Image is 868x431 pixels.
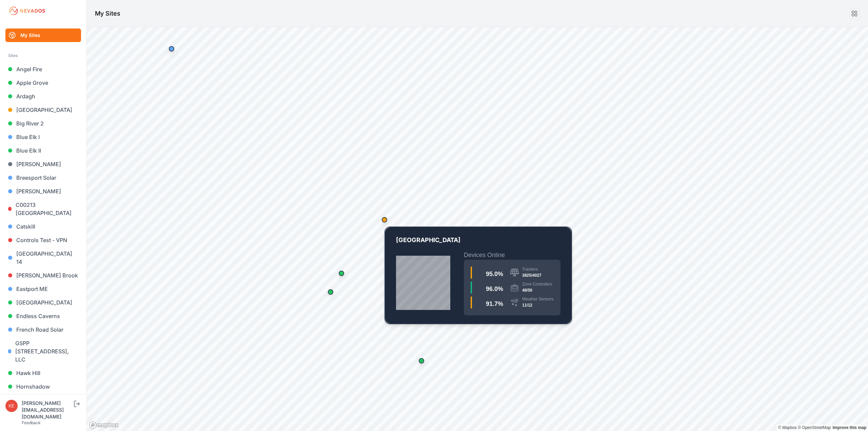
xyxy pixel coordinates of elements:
[87,27,868,431] canvas: Map
[8,52,78,60] div: Sites
[5,198,81,220] a: C00213 [GEOGRAPHIC_DATA]
[385,227,571,324] a: VA-02
[5,130,81,144] a: Blue Elk I
[89,421,119,429] a: Mapbox logo
[486,286,503,292] span: 96.0 %
[522,272,541,279] div: 3825/4027
[5,103,81,117] a: [GEOGRAPHIC_DATA]
[5,117,81,130] a: Big River 2
[522,296,554,302] div: Weather Sensors
[5,157,81,171] a: [PERSON_NAME]
[5,282,81,296] a: Eastport ME
[833,425,866,430] a: Map feedback
[5,323,81,336] a: French Road Solar
[5,144,81,157] a: Blue Elk II
[522,281,552,287] div: Zone Controllers
[486,300,503,307] span: 91.7 %
[5,380,81,393] a: Hornshadow
[5,336,81,366] a: GSPP [STREET_ADDRESS], LLC
[5,296,81,309] a: [GEOGRAPHIC_DATA]
[5,76,81,90] a: Apple Grove
[5,366,81,380] a: Hawk Hill
[486,271,503,277] span: 95.0 %
[464,250,560,260] h2: Devices Online
[95,9,120,18] h1: My Sites
[335,267,348,280] div: Map marker
[798,425,831,430] a: OpenStreetMap
[5,400,18,412] img: kevin.west@nevados.solar
[5,233,81,247] a: Controls Test - VPN
[778,425,797,430] a: Mapbox
[5,28,81,42] a: My Sites
[22,400,73,420] div: [PERSON_NAME][EMAIL_ADDRESS][DOMAIN_NAME]
[522,267,541,272] div: Trackers
[522,287,552,294] div: 48/50
[5,220,81,233] a: Catskill
[5,393,81,407] a: Iris
[5,309,81,323] a: Endless Caverns
[5,184,81,198] a: [PERSON_NAME]
[5,171,81,184] a: Breesport Solar
[22,420,41,425] a: Feedback
[8,5,46,16] img: Nevados
[5,247,81,269] a: [GEOGRAPHIC_DATA] 14
[324,285,337,299] div: Map marker
[378,213,391,227] div: Map marker
[5,269,81,282] a: [PERSON_NAME] Brook
[522,302,554,309] div: 11/12
[5,90,81,103] a: Ardagh
[5,62,81,76] a: Angel Fire
[415,354,428,368] div: Map marker
[165,42,178,56] div: Map marker
[396,235,560,250] p: [GEOGRAPHIC_DATA]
